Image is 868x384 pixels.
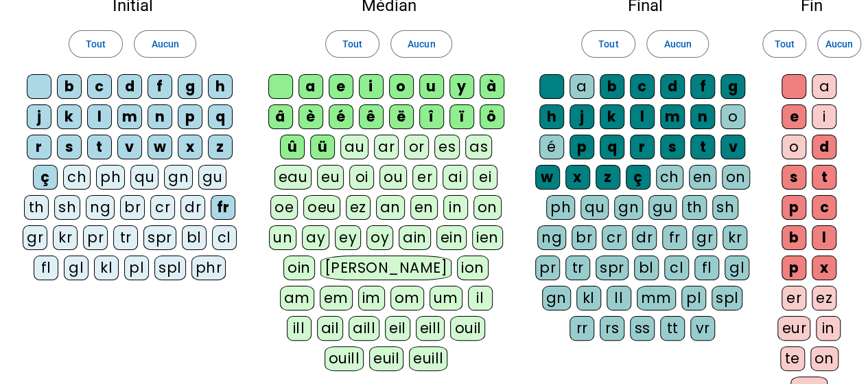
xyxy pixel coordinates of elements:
[614,195,643,220] div: gn
[57,104,82,129] div: k
[376,195,405,220] div: an
[539,104,564,129] div: h
[664,36,691,52] span: Aucun
[443,195,468,220] div: in
[723,225,747,250] div: kr
[473,195,502,220] div: on
[692,225,717,250] div: gr
[572,225,596,250] div: br
[537,225,566,250] div: ng
[720,74,745,99] div: g
[154,256,186,280] div: spl
[570,104,594,129] div: j
[782,104,806,129] div: e
[468,286,493,310] div: il
[283,256,315,280] div: oin
[825,36,853,52] span: Aucun
[632,225,657,250] div: dr
[335,225,361,250] div: ey
[320,286,353,310] div: em
[681,286,706,310] div: pl
[626,165,650,190] div: ç
[690,135,715,159] div: t
[782,225,806,250] div: b
[280,135,305,159] div: û
[812,195,836,220] div: c
[389,74,414,99] div: o
[812,256,836,280] div: x
[57,74,82,99] div: b
[303,195,340,220] div: oeu
[782,256,806,280] div: p
[722,165,750,190] div: on
[408,36,435,52] span: Aucun
[782,195,806,220] div: p
[390,286,424,310] div: om
[660,104,685,129] div: m
[812,74,836,99] div: a
[416,316,445,341] div: eill
[120,195,145,220] div: br
[23,225,47,250] div: gr
[637,286,676,310] div: mm
[148,74,172,99] div: f
[689,165,716,190] div: en
[385,316,410,341] div: eil
[762,30,806,58] button: Tout
[565,256,590,280] div: tr
[182,225,207,250] div: bl
[542,286,571,310] div: gn
[134,30,196,58] button: Aucun
[774,36,794,52] span: Tout
[113,225,138,250] div: tr
[268,104,293,129] div: â
[780,346,805,371] div: te
[329,74,353,99] div: e
[94,256,119,280] div: kl
[325,346,364,371] div: ouill
[465,135,492,159] div: as
[211,195,235,220] div: fr
[812,286,836,310] div: ez
[480,104,504,129] div: ô
[346,195,371,220] div: ez
[87,135,112,159] div: t
[83,225,108,250] div: pr
[86,195,115,220] div: ng
[473,165,497,190] div: ei
[310,135,335,159] div: ü
[349,316,379,341] div: aill
[325,30,379,58] button: Tout
[630,104,655,129] div: l
[777,316,810,341] div: eur
[682,195,707,220] div: th
[570,135,594,159] div: p
[450,316,485,341] div: ouil
[178,104,202,129] div: p
[27,104,51,129] div: j
[694,256,719,280] div: fl
[150,195,175,220] div: cr
[725,256,749,280] div: gl
[349,165,374,190] div: oi
[646,30,708,58] button: Aucun
[570,74,594,99] div: a
[607,286,631,310] div: ll
[816,316,841,341] div: in
[449,104,474,129] div: ï
[457,256,489,280] div: ion
[690,104,715,129] div: n
[143,225,176,250] div: spr
[660,74,685,99] div: d
[565,165,590,190] div: x
[117,135,142,159] div: v
[664,256,689,280] div: cl
[369,346,403,371] div: euil
[712,286,743,310] div: spl
[298,74,323,99] div: a
[581,30,635,58] button: Tout
[690,316,715,341] div: vr
[399,225,431,250] div: ain
[53,225,78,250] div: kr
[191,256,226,280] div: phr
